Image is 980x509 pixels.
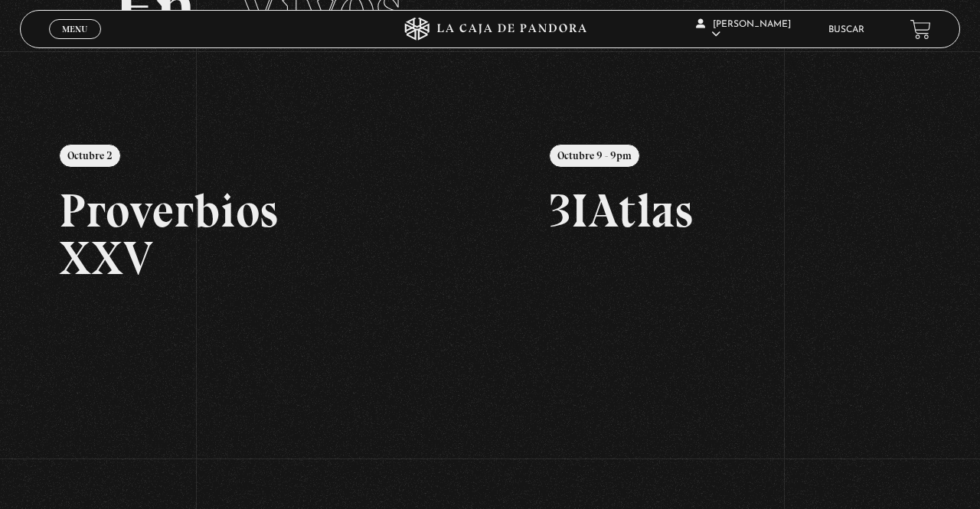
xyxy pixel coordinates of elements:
a: View your shopping cart [910,19,931,40]
a: Buscar [828,25,864,34]
span: [PERSON_NAME] [696,20,791,39]
span: Menu [62,24,87,34]
span: Cerrar [57,38,93,48]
